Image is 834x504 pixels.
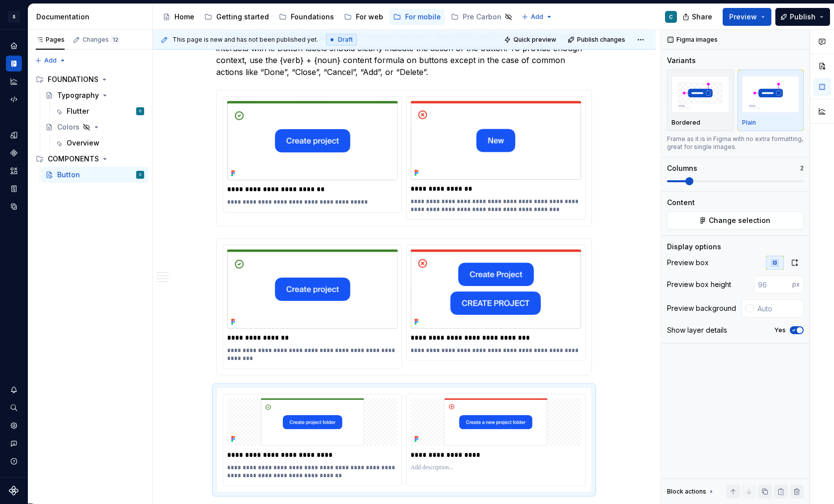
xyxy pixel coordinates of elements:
button: Contact support [6,435,22,451]
p: 2 [800,164,804,172]
div: Home [174,12,194,22]
span: Change selection [709,216,770,225]
div: Variants [667,56,696,66]
div: Colors [57,122,80,132]
button: Preview [723,8,771,26]
span: Draft [338,36,353,44]
input: Auto [753,299,804,317]
a: Assets [6,163,22,179]
a: Getting started [200,9,273,25]
p: Plain [742,119,756,127]
div: Overview [67,138,99,148]
div: Pre Carbon [463,12,501,22]
div: FOUNDATIONS [48,74,98,84]
div: S [8,11,20,23]
div: Changes [83,36,120,44]
div: Preview box height [667,280,731,289]
span: 12 [111,36,120,44]
div: Button [57,170,80,180]
button: placeholderBordered [667,70,734,131]
div: C [139,170,142,180]
span: Publish [790,12,816,22]
div: COMPONENTS [32,151,148,167]
label: Yes [774,326,786,334]
p: px [792,281,800,288]
span: Preview [729,12,757,22]
a: Foundations [275,9,338,25]
div: Block actions [667,488,706,496]
div: Page tree [159,7,516,27]
img: placeholder [742,76,800,112]
button: Change selection [667,212,804,229]
div: COMPONENTS [48,154,99,164]
span: Add [44,57,57,65]
a: Data sources [6,199,22,215]
a: Pre Carbon [447,9,516,25]
div: Preview box [667,258,709,268]
a: FlutterC [51,103,148,119]
a: Code automation [6,91,22,107]
a: Design tokens [6,127,22,143]
a: Components [6,145,22,161]
div: C [669,13,673,21]
button: S [2,6,26,27]
div: Frame as it is in Figma with no extra formatting, great for single images. [667,135,804,151]
svg: Supernova Logo [9,486,19,496]
button: placeholderPlain [738,70,804,131]
a: ButtonC [41,167,148,183]
a: Analytics [6,73,22,89]
button: Add [518,10,556,24]
div: Block actions [667,485,715,499]
a: Settings [6,418,22,433]
button: Search ⌘K [6,400,22,416]
p: Bordered [671,119,700,127]
a: For web [340,9,387,25]
div: C [139,106,142,116]
input: 96 [754,276,792,293]
a: Colors [41,119,148,135]
a: Typography [41,87,148,103]
a: Home [159,9,198,25]
button: Share [677,8,719,26]
a: For mobile [389,9,445,25]
a: Overview [51,135,148,151]
div: Pages [36,36,65,44]
div: Getting started [216,12,269,22]
a: Storybook stories [6,181,22,197]
button: Publish changes [565,33,630,47]
button: Quick preview [501,33,561,47]
button: Publish [775,8,830,26]
div: For mobile [405,12,441,22]
a: Documentation [6,56,22,72]
div: Page tree [32,72,148,183]
div: Flutter [67,106,89,116]
div: Display options [667,242,721,252]
div: Foundations [291,12,334,22]
div: FOUNDATIONS [32,72,148,87]
div: For web [356,12,383,22]
div: Typography [57,90,99,100]
a: Home [6,38,22,54]
div: Documentation [36,12,148,22]
span: This page is new and has not been published yet. [172,36,318,44]
div: Columns [667,163,697,173]
div: Preview background [667,303,736,313]
button: Add [32,54,69,68]
img: placeholder [671,76,729,112]
span: Publish changes [577,36,625,44]
div: Show layer details [667,325,727,335]
div: Content [667,198,695,208]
